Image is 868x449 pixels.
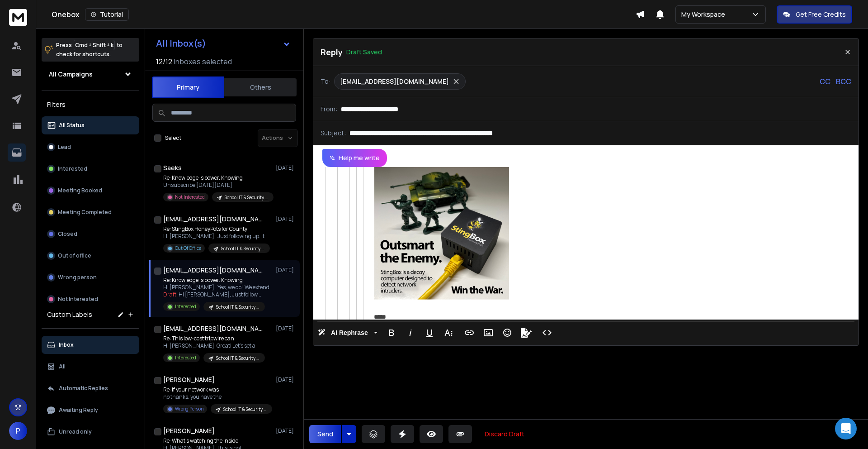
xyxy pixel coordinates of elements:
[58,296,98,303] p: Not Interested
[221,245,264,252] p: School IT & Security Campaign [DATE]
[322,149,387,167] button: Help me write
[163,266,263,275] h1: [EMAIL_ADDRESS][DOMAIN_NAME]
[276,427,296,435] p: [DATE]
[163,437,272,444] p: Re: What’s watching the inside
[163,324,263,333] h1: [EMAIL_ADDRESS][DOMAIN_NAME]
[163,393,272,401] p: no thanks. you have the
[346,48,382,57] p: Draft Saved
[223,406,267,413] p: School IT & Security Campaign [DATE]
[163,386,272,393] p: Re: If your network was
[224,77,297,97] button: Others
[163,291,178,298] span: Draft:
[58,165,87,172] p: Interested
[47,310,92,319] h3: Custom Labels
[59,406,98,414] p: Awaiting Reply
[42,401,139,419] button: Awaiting Reply
[163,215,263,224] h1: [EMAIL_ADDRESS][DOMAIN_NAME]
[321,129,346,138] p: Subject:
[42,336,139,354] button: Inbox
[163,375,215,384] h1: [PERSON_NAME]
[174,56,232,67] h3: Inboxes selected
[216,355,259,362] p: School IT & Security Campaign [DATE]
[175,194,205,201] p: Not Interested
[42,290,139,308] button: Not Interested
[163,335,265,342] p: Re: This low-cost tripwire can
[49,70,93,79] h1: All Campaigns
[149,34,298,53] button: All Inbox(s)
[85,8,129,21] button: Tutorial
[42,116,139,134] button: All Status
[309,425,341,443] button: Send
[9,422,27,440] button: P
[175,245,201,252] p: Out Of Office
[316,324,379,342] button: AI Rephrase
[340,77,449,86] p: [EMAIL_ADDRESS][DOMAIN_NAME]
[59,341,74,349] p: Inbox
[329,329,370,337] span: AI Rephrase
[179,291,261,298] span: Hi [PERSON_NAME], Just follow ...
[225,194,268,201] p: School IT & Security Campaign [DATE]
[276,267,296,274] p: [DATE]
[58,252,91,259] p: Out of office
[321,105,337,114] p: From:
[42,379,139,397] button: Automatic Replies
[74,40,115,50] span: Cmd + Shift + k
[42,203,139,221] button: Meeting Completed
[276,376,296,383] p: [DATE]
[58,143,71,151] p: Lead
[165,134,181,142] label: Select
[42,225,139,243] button: Closed
[175,303,196,310] p: Interested
[59,385,108,392] p: Automatic Replies
[777,5,852,24] button: Get Free Credits
[216,304,259,310] p: School IT & Security Campaign [DATE]
[59,363,66,370] p: All
[538,324,556,342] button: Code View
[42,65,139,83] button: All Campaigns
[402,324,419,342] button: Italic (⌘I)
[156,56,172,67] span: 12 / 12
[796,10,846,19] p: Get Free Credits
[58,230,77,238] p: Closed
[835,418,857,439] div: Open Intercom Messenger
[42,98,139,111] h3: Filters
[42,423,139,441] button: Unread only
[163,426,215,435] h1: [PERSON_NAME]
[42,138,139,156] button: Lead
[276,215,296,223] p: [DATE]
[42,160,139,178] button: Interested
[518,324,535,342] button: Signature
[58,187,102,194] p: Meeting Booked
[59,428,92,435] p: Unread only
[52,8,636,21] div: Onebox
[175,354,196,361] p: Interested
[820,76,830,87] p: CC
[59,122,85,129] p: All Status
[163,174,272,182] p: Re: Knowledge is power. Knowing
[163,233,270,240] p: Hi [PERSON_NAME], Just following up. It
[152,76,224,98] button: Primary
[42,247,139,265] button: Out of office
[163,284,269,291] p: Hi [PERSON_NAME], Yes, we do! We extend
[440,324,457,342] button: More Text
[163,342,265,349] p: Hi [PERSON_NAME], Great! Let's set a
[58,209,112,216] p: Meeting Completed
[321,46,343,58] p: Reply
[276,325,296,332] p: [DATE]
[163,277,269,284] p: Re: Knowledge is power. Knowing
[42,268,139,287] button: Wrong person
[42,358,139,376] button: All
[321,77,330,86] p: To:
[163,225,270,233] p: Re: StingBox HoneyPots for County
[58,274,97,281] p: Wrong person
[175,406,203,412] p: Wrong Person
[836,76,851,87] p: BCC
[477,425,532,443] button: Discard Draft
[681,10,729,19] p: My Workspace
[42,182,139,200] button: Meeting Booked
[276,164,296,172] p: [DATE]
[163,163,182,172] h1: Saeks
[56,41,123,59] p: Press to check for shortcuts.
